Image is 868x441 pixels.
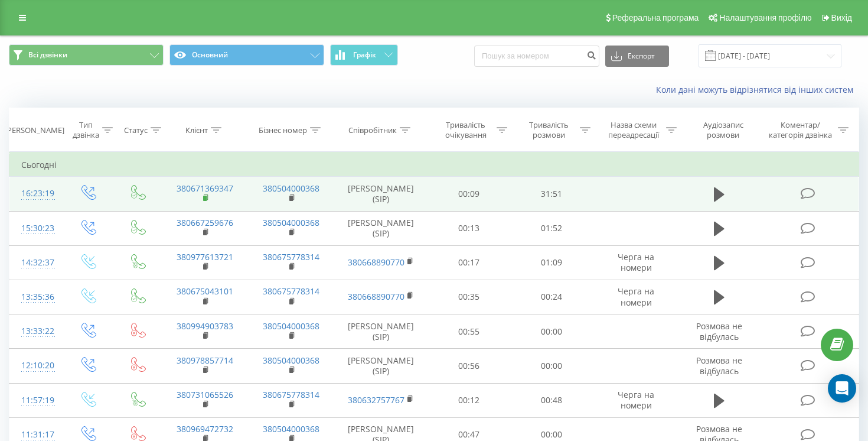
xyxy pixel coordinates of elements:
[263,423,319,434] a: 380504000368
[510,211,593,245] td: 01:52
[593,383,679,417] td: Черга на номери
[334,314,427,349] td: [PERSON_NAME] (SIP)
[521,120,577,140] div: Тривалість розмови
[427,211,510,245] td: 00:13
[510,280,593,314] td: 00:24
[510,177,593,211] td: 31:51
[348,394,404,406] a: 380632757767
[604,120,663,140] div: Назва схеми переадресації
[177,320,233,332] a: 380994903783
[348,125,397,135] div: Співробітник
[73,120,99,140] div: Тип дзвінка
[696,355,742,377] span: Розмова не відбулась
[263,355,319,366] a: 380504000368
[656,84,859,95] a: Коли дані можуть відрізнятися вiд інших систем
[9,44,164,66] button: Всі дзвінки
[510,383,593,417] td: 00:48
[427,383,510,417] td: 00:12
[263,217,319,228] a: 380504000368
[177,423,233,434] a: 380969472732
[5,125,64,135] div: [PERSON_NAME]
[259,125,307,135] div: Бізнес номер
[427,280,510,314] td: 00:35
[831,13,852,22] span: Вихід
[9,153,859,177] td: Сьогодні
[348,257,404,268] a: 380668890770
[593,245,679,280] td: Черга на номери
[124,125,148,135] div: Статус
[334,349,427,383] td: [PERSON_NAME] (SIP)
[427,314,510,349] td: 00:55
[353,51,376,59] span: Графік
[334,211,427,245] td: [PERSON_NAME] (SIP)
[612,13,699,22] span: Реферальна програма
[690,120,756,140] div: Аудіозапис розмови
[719,13,811,22] span: Налаштування профілю
[21,286,50,309] div: 13:35:36
[427,245,510,280] td: 00:17
[177,251,233,262] a: 380977613721
[169,44,324,66] button: Основний
[177,217,233,228] a: 380667259676
[263,183,319,194] a: 380504000368
[348,291,404,302] a: 380668890770
[21,251,50,274] div: 14:32:37
[474,46,599,67] input: Пошук за номером
[510,314,593,349] td: 00:00
[21,320,50,343] div: 13:33:22
[263,320,319,332] a: 380504000368
[263,389,319,400] a: 380675778314
[438,120,494,140] div: Тривалість очікування
[330,44,398,66] button: Графік
[427,349,510,383] td: 00:56
[427,177,510,211] td: 00:09
[177,183,233,194] a: 380671369347
[766,120,835,140] div: Коментар/категорія дзвінка
[593,280,679,314] td: Черга на номери
[185,125,208,135] div: Клієнт
[21,354,50,377] div: 12:10:20
[510,245,593,280] td: 01:09
[696,320,742,342] span: Розмова не відбулась
[177,286,233,297] a: 380675043101
[510,349,593,383] td: 00:00
[21,389,50,412] div: 11:57:19
[263,286,319,297] a: 380675778314
[263,251,319,262] a: 380675778314
[828,374,856,403] div: Open Intercom Messenger
[28,50,67,60] span: Всі дзвінки
[21,217,50,240] div: 15:30:23
[177,355,233,366] a: 380978857714
[334,177,427,211] td: [PERSON_NAME] (SIP)
[21,182,50,205] div: 16:23:19
[177,389,233,400] a: 380731065526
[605,46,669,67] button: Експорт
